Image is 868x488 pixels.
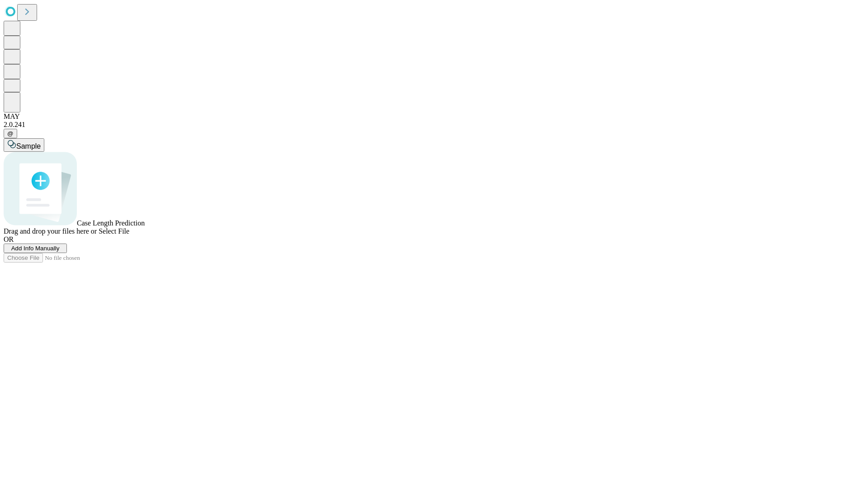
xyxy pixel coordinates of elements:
span: Case Length Prediction [77,219,145,227]
span: Sample [16,142,41,150]
span: @ [7,130,14,137]
span: Select File [99,227,129,235]
button: Sample [4,138,44,152]
span: OR [4,235,14,243]
button: @ [4,129,17,138]
div: 2.0.241 [4,121,864,129]
span: Drag and drop your files here or [4,227,97,235]
button: Add Info Manually [4,244,67,253]
div: MAY [4,113,864,121]
span: Add Info Manually [11,245,60,252]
